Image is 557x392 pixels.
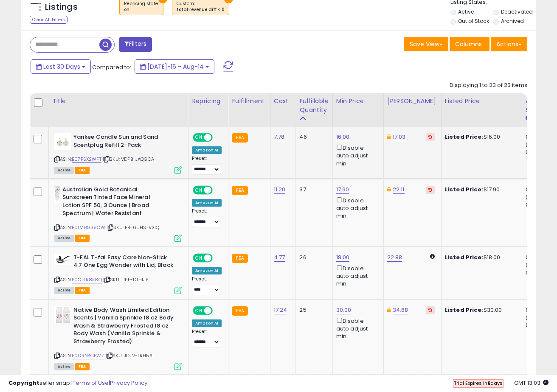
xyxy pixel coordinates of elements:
small: (0%) [526,314,537,321]
button: Last 30 Days [31,59,91,74]
span: FBA [75,235,90,242]
b: Native Body Wash Limited Edition Scents | Vanilla Sprinkle 18 oz Body Wash & Strawberry Frosted 1... [73,306,177,348]
label: Active [458,8,474,15]
a: 34.68 [393,306,408,314]
button: Filters [119,37,152,52]
div: ASIN: [54,186,182,241]
small: FBA [232,254,248,263]
span: Columns [455,40,482,48]
small: FBA [232,133,248,143]
b: Listed Price: [445,306,484,314]
div: Min Price [336,97,380,106]
span: ON [194,307,204,314]
div: Preset: [192,156,222,175]
div: Disable auto adjust min [336,316,377,341]
label: Deactivated [501,8,533,15]
img: 41nw2nzgIKL._SL40_.jpg [54,306,71,323]
b: 6 [487,380,490,386]
small: (0%) [526,194,537,201]
span: FBA [75,287,90,294]
span: All listings currently available for purchase on Amazon [54,287,74,294]
span: All listings currently available for purchase on Amazon [54,167,74,174]
button: Columns [450,37,489,51]
a: 11.20 [274,185,286,194]
span: | SKU: VDFB-JAQGOA [103,156,154,162]
b: Listed Price: [445,185,484,193]
div: [PERSON_NAME] [387,97,438,106]
b: T-FAL T-fal Easy Care Non-Stick 4.7 One Egg Wonder with Lid, Black [73,254,177,272]
a: 18.00 [336,253,350,262]
a: B0CLLR8K8Q [72,276,102,283]
div: total revenue diff < 0 [177,7,225,13]
img: 41GIWVMjowL._SL40_.jpg [54,133,71,150]
div: Amazon AI [192,267,222,274]
span: Trial Expires in days [454,380,503,386]
small: Avg BB Share. [526,115,531,122]
div: Cost [274,97,293,106]
span: | SKU: FB-6UHS-VX1Q [107,224,159,231]
b: Listed Price: [445,253,484,261]
a: 22.88 [387,253,402,262]
button: Actions [491,37,527,51]
a: 17.03 [393,133,406,141]
span: [DATE]-16 - Aug-14 [147,62,204,71]
div: Fulfillable Quantity [299,97,329,115]
img: 31ix5GwL0XL._SL40_.jpg [54,186,60,203]
div: 26 [299,254,326,261]
span: Compared to: [92,63,131,71]
span: OFF [211,186,225,193]
div: $16.00 [445,133,515,141]
div: Amazon AI [192,146,222,154]
button: [DATE]-16 - Aug-14 [135,59,214,74]
div: Displaying 1 to 23 of 23 items [450,81,527,90]
div: Disable auto adjust min [336,143,377,168]
a: 4.77 [274,253,285,262]
b: Australian Gold Botanical Sunscreen Tinted Face Mineral Lotion SPF 50, 3 Ounce | Broad Spectrum |... [62,186,166,219]
a: 22.11 [393,185,405,194]
div: Amazon AI [192,319,222,327]
div: Title [52,97,185,106]
div: Preset: [192,208,222,227]
a: B01M8G39OW [72,224,105,231]
div: Fulfillment [232,97,266,106]
label: Out of Stock [458,17,489,25]
small: FBA [232,306,248,316]
span: Custom: [177,0,225,13]
div: 37 [299,186,326,193]
div: Amazon AI [192,199,222,207]
span: OFF [211,134,225,141]
span: ON [194,134,204,141]
div: Disable auto adjust min [336,196,377,220]
div: Avg BB Share [526,97,557,115]
button: Save View [404,37,448,51]
span: ON [194,254,204,261]
a: B0DRN4CBWZ [72,352,104,359]
div: $18.00 [445,254,515,261]
label: Archived [501,17,524,25]
span: FBA [75,167,90,174]
a: 17.90 [336,185,349,194]
a: 7.78 [274,133,285,141]
h5: Listings [45,1,78,13]
b: Listed Price: [445,133,484,141]
small: (0%) [526,141,537,148]
a: Privacy Policy [110,379,147,387]
span: | SKU: IJFE-DTH1JP [103,276,148,283]
a: 16.00 [336,133,350,141]
span: All listings currently available for purchase on Amazon [54,363,74,370]
span: OFF [211,254,225,261]
b: Yankee Candle Sun and Sand Scentplug Refill 2-Pack [73,133,177,151]
div: $17.90 [445,186,515,193]
span: All listings currently available for purchase on Amazon [54,235,74,242]
a: Terms of Use [73,379,109,387]
div: $30.00 [445,306,515,314]
span: FBA [75,363,90,370]
span: OFF [211,307,225,314]
div: Disable auto adjust min [336,263,377,288]
small: FBA [232,186,248,195]
span: Last 30 Days [43,62,80,71]
span: | SKU: JOLV-LRH5AL [106,352,155,359]
span: Repricing state : [124,0,159,13]
span: ON [194,186,204,193]
div: ASIN: [54,254,182,293]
